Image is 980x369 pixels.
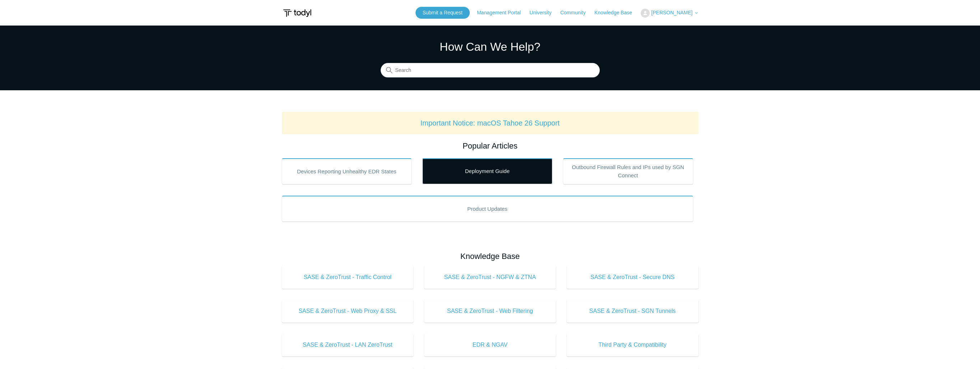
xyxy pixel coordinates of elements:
a: Community [560,9,593,17]
span: SASE & ZeroTrust - Web Proxy & SSL [293,307,403,315]
span: [PERSON_NAME] [651,10,692,15]
a: SASE & ZeroTrust - SGN Tunnels [567,300,698,323]
img: Todyl Support Center Help Center home page [282,6,312,20]
h2: Popular Articles [282,140,698,152]
a: University [529,9,558,17]
a: Submit a Request [415,7,470,19]
span: Third Party & Compatibility [577,341,688,349]
a: Third Party & Compatibility [567,333,698,356]
input: Search [381,63,600,78]
span: SASE & ZeroTrust - SGN Tunnels [577,307,688,315]
a: Devices Reporting Unhealthy EDR States [282,158,412,184]
span: SASE & ZeroTrust - Secure DNS [577,273,688,282]
h1: How Can We Help? [381,38,600,55]
a: Product Updates [282,196,693,222]
button: [PERSON_NAME] [641,9,698,18]
a: SASE & ZeroTrust - NGFW & ZTNA [424,266,556,289]
a: Management Portal [477,9,528,17]
a: Deployment Guide [422,158,552,184]
span: EDR & NGAV [435,341,545,349]
a: SASE & ZeroTrust - Secure DNS [567,266,698,289]
a: Important Notice: macOS Tahoe 26 Support [421,119,560,127]
span: SASE & ZeroTrust - NGFW & ZTNA [435,273,545,282]
a: Knowledge Base [594,9,639,17]
span: SASE & ZeroTrust - Web Filtering [435,307,545,315]
a: SASE & ZeroTrust - Traffic Control [282,266,414,289]
span: SASE & ZeroTrust - Traffic Control [293,273,403,282]
h2: Knowledge Base [282,250,698,262]
a: SASE & ZeroTrust - LAN ZeroTrust [282,333,414,356]
a: SASE & ZeroTrust - Web Filtering [424,300,556,323]
a: EDR & NGAV [424,333,556,356]
a: Outbound Firewall Rules and IPs used by SGN Connect [563,158,693,184]
a: SASE & ZeroTrust - Web Proxy & SSL [282,300,414,323]
span: SASE & ZeroTrust - LAN ZeroTrust [293,341,403,349]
